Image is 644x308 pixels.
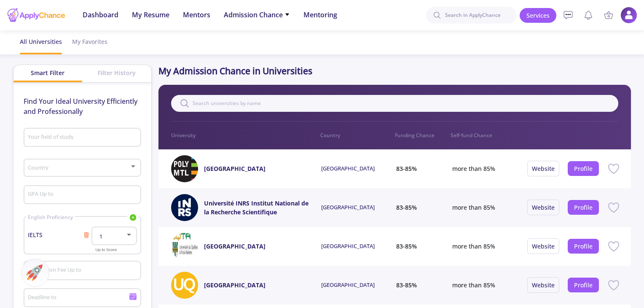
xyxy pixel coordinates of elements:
[224,10,290,20] span: Admission Chance
[527,161,559,176] button: Website
[303,10,337,20] span: Mentoring
[452,203,495,212] span: more than 85%
[527,277,559,293] button: Website
[158,65,631,78] p: My Admission Chance in Universities
[568,200,599,215] button: Profile
[532,281,555,289] a: Website
[527,238,559,254] button: Website
[321,281,375,289] span: [GEOGRAPHIC_DATA]
[13,65,83,81] div: Smart Filter
[396,281,417,289] span: 83-85%
[520,8,556,23] a: Services
[568,278,599,292] button: Profile
[171,95,618,112] input: Search universities by name
[568,161,599,176] button: Profile
[204,281,266,289] a: [GEOGRAPHIC_DATA]
[171,132,320,139] p: University
[95,248,117,252] mat-hint: Up to Score
[26,265,43,281] img: ac-market
[452,164,495,173] span: more than 85%
[321,242,375,251] span: [GEOGRAPHIC_DATA]
[451,132,507,139] p: Self-fund Chance
[574,281,593,289] a: Profile
[532,242,555,250] a: Website
[26,213,75,221] span: English Proficiency
[204,164,266,173] a: [GEOGRAPHIC_DATA]
[527,200,559,215] button: Website
[395,132,451,139] p: Funding Chance
[83,10,118,20] span: Dashboard
[426,7,516,24] input: Search in ApplyChance
[396,203,417,212] span: 83-85%
[320,132,395,139] p: Country
[20,30,62,53] div: All Universities
[532,165,555,173] a: Website
[321,165,375,173] span: [GEOGRAPHIC_DATA]
[204,242,266,251] a: [GEOGRAPHIC_DATA]
[396,164,417,173] span: 83-85%
[452,281,495,289] span: more than 85%
[574,165,593,173] a: Profile
[82,65,151,81] div: Filter History
[72,30,107,53] div: My Favorites
[28,230,83,239] span: IELTS
[183,10,210,20] span: Mentors
[204,199,311,216] a: Université INRS Institut National de la Recherche Scientifique
[452,242,495,251] span: more than 85%
[574,242,593,250] a: Profile
[24,96,141,116] p: Find Your Ideal University Efficiently and Professionally
[568,239,599,254] button: Profile
[532,203,555,211] a: Website
[396,242,417,251] span: 83-85%
[97,232,102,240] span: 1
[132,10,169,20] span: My Resume
[321,203,375,212] span: [GEOGRAPHIC_DATA]
[574,203,593,211] a: Profile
